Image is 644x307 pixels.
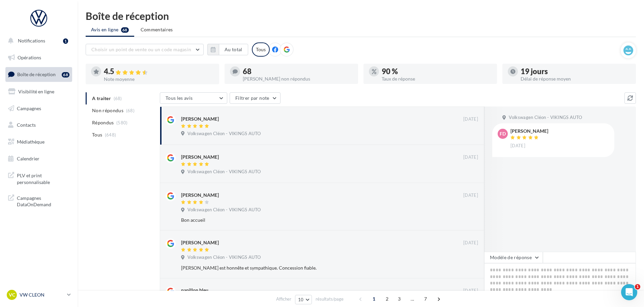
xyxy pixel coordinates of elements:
button: Au total [219,44,248,55]
button: Au total [207,44,248,55]
a: Contacts [4,118,74,132]
span: 3 [394,294,405,304]
span: Tous [92,131,102,138]
span: Volkswagen Cléon - VIKINGS AUTO [509,115,582,121]
button: Choisir un point de vente ou un code magasin [86,44,204,55]
div: [PERSON_NAME] est honnête et sympathique. Concession fiable. [181,265,434,271]
span: 2 [382,294,392,304]
span: VC [9,291,15,298]
span: Volkswagen Cléon - VIKINGS AUTO [187,254,261,260]
span: [DATE] [463,192,478,198]
span: Notifications [18,38,45,43]
a: Boîte de réception68 [4,67,74,82]
span: Calendrier [17,156,39,161]
span: PLV et print personnalisable [17,171,69,185]
div: [PERSON_NAME] non répondus [243,76,353,81]
span: (648) [105,132,116,137]
span: Commentaires [141,26,173,33]
a: VC VW CLEON [5,288,72,301]
a: PLV et print personnalisable [4,168,74,188]
span: Médiathèque [17,139,45,145]
div: Note moyenne [104,77,214,82]
div: 68 [243,68,353,75]
a: Visibilité en ligne [4,85,74,99]
div: Tous [252,42,270,57]
div: 19 jours [521,68,631,75]
span: Volkswagen Cléon - VIKINGS AUTO [187,207,261,213]
a: Calendrier [4,152,74,166]
button: Notifications 1 [4,34,71,48]
span: Campagnes [17,105,41,111]
span: Tous les avis [166,95,193,101]
div: papillon bleu [181,287,208,294]
div: 68 [62,72,69,78]
button: Filtrer par note [230,92,281,104]
span: [DATE] [510,143,525,149]
div: [PERSON_NAME] [181,192,219,198]
div: [PERSON_NAME] [510,129,548,133]
a: Médiathèque [4,135,74,149]
a: Campagnes DataOnDemand [4,191,74,211]
div: [PERSON_NAME] [181,116,219,122]
span: 1 [369,294,379,304]
div: 1 [63,38,68,44]
p: VW CLEON [20,291,64,298]
div: [PERSON_NAME] [181,239,219,246]
div: Taux de réponse [382,76,492,81]
span: ... [407,294,418,304]
span: Opérations [18,55,41,60]
span: Non répondus [92,107,123,114]
span: [DATE] [463,154,478,160]
button: Modèle de réponse [484,252,543,263]
div: Boîte de réception [86,11,636,21]
span: Campagnes DataOnDemand [17,193,69,208]
span: Répondus [92,119,114,126]
span: résultats/page [316,296,344,302]
span: Visibilité en ligne [18,89,54,94]
div: Délai de réponse moyen [521,76,631,81]
div: 4.5 [104,68,214,75]
span: 10 [298,297,304,302]
button: 10 [295,295,312,304]
span: (580) [116,120,128,125]
span: [DATE] [463,288,478,294]
iframe: Intercom live chat [621,284,637,300]
span: Boîte de réception [17,71,56,77]
a: Campagnes [4,101,74,116]
span: (68) [126,108,135,113]
span: 7 [420,294,431,304]
span: Choisir un point de vente ou un code magasin [91,47,191,52]
span: Contacts [17,122,36,128]
a: Opérations [4,51,74,65]
div: Bon accueil [181,217,434,223]
span: [DATE] [463,240,478,246]
span: Volkswagen Cléon - VIKINGS AUTO [187,169,261,175]
div: 90 % [382,68,492,75]
span: [DATE] [463,116,478,122]
button: Tous les avis [160,92,227,104]
span: Afficher [276,296,291,302]
div: [PERSON_NAME] [181,154,219,160]
span: Fd [500,130,506,137]
span: Volkswagen Cléon - VIKINGS AUTO [187,131,261,137]
span: 1 [635,284,640,289]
